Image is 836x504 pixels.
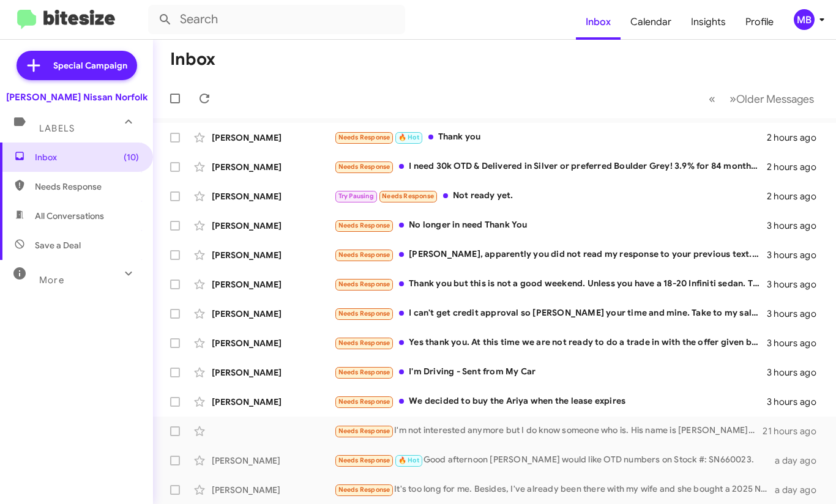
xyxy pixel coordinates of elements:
[398,133,419,141] span: 🔥 Hot
[382,192,434,200] span: Needs Response
[334,218,767,232] div: No longer in need Thank You
[722,86,821,111] button: Next
[767,308,826,320] div: 3 hours ago
[736,4,783,40] a: Profile
[53,59,127,72] span: Special Campaign
[767,396,826,408] div: 3 hours ago
[338,368,390,376] span: Needs Response
[398,456,419,464] span: 🔥 Hot
[794,9,815,30] div: MB
[212,249,334,261] div: [PERSON_NAME]
[39,275,64,286] span: More
[212,161,334,173] div: [PERSON_NAME]
[730,91,736,106] span: »
[212,484,334,496] div: [PERSON_NAME]
[6,91,147,103] div: [PERSON_NAME] Nissan Norfolk
[681,4,736,40] a: Insights
[212,366,334,379] div: [PERSON_NAME]
[334,336,767,350] div: Yes thank you. At this time we are not ready to do a trade in with the offer given by your team.
[767,366,826,379] div: 3 hours ago
[334,248,767,262] div: [PERSON_NAME], apparently you did not read my response to your previous text. A failure of the au...
[212,308,334,320] div: [PERSON_NAME]
[338,486,390,494] span: Needs Response
[35,180,139,193] span: Needs Response
[709,91,715,106] span: «
[702,86,821,111] nav: Page navigation example
[35,151,139,163] span: Inbox
[212,132,334,144] div: [PERSON_NAME]
[338,456,390,464] span: Needs Response
[767,249,826,261] div: 3 hours ago
[783,9,823,30] button: MB
[334,306,767,321] div: I can't get credit approval so [PERSON_NAME] your time and mine. Take to my sales man if you can ...
[334,424,763,438] div: I'm not interested anymore but I do know someone who is. His name is [PERSON_NAME]. His number is...
[767,161,826,173] div: 2 hours ago
[338,398,390,406] span: Needs Response
[338,163,390,171] span: Needs Response
[334,483,774,497] div: It's too long for me. Besides, I've already been there with my wife and she bought a 2025 Nissan ...
[774,484,826,496] div: a day ago
[338,309,390,317] span: Needs Response
[334,365,767,379] div: I'm Driving - Sent from My Car
[35,210,104,222] span: All Conversations
[212,190,334,202] div: [PERSON_NAME]
[212,220,334,232] div: [PERSON_NAME]
[17,51,137,80] a: Special Campaign
[736,92,814,106] span: Older Messages
[35,239,81,251] span: Save a Deal
[338,192,374,200] span: Try Pausing
[39,123,75,134] span: Labels
[334,453,774,467] div: Good afternoon [PERSON_NAME] would like OTD numbers on Stock #: SN660023.
[124,151,139,163] span: (10)
[767,132,826,144] div: 2 hours ago
[767,190,826,202] div: 2 hours ago
[576,4,621,40] a: Inbox
[338,339,390,347] span: Needs Response
[212,454,334,467] div: [PERSON_NAME]
[338,221,390,229] span: Needs Response
[334,130,767,144] div: Thank you
[170,50,215,69] h1: Inbox
[334,189,767,203] div: Not ready yet.
[148,5,405,34] input: Search
[701,86,723,111] button: Previous
[338,251,390,259] span: Needs Response
[338,427,390,435] span: Needs Response
[338,280,390,288] span: Needs Response
[767,220,826,232] div: 3 hours ago
[212,396,334,408] div: [PERSON_NAME]
[212,337,334,349] div: [PERSON_NAME]
[767,337,826,349] div: 3 hours ago
[767,278,826,291] div: 3 hours ago
[763,425,826,437] div: 21 hours ago
[212,278,334,291] div: [PERSON_NAME]
[334,277,767,291] div: Thank you but this is not a good weekend. Unless you have a 18-20 Infiniti sedan. Thanks anyway.
[774,454,826,467] div: a day ago
[621,4,681,40] a: Calendar
[338,133,390,141] span: Needs Response
[334,395,767,409] div: We decided to buy the Ariya when the lease expires
[334,160,767,174] div: I need 30k OTD & Delivered in Silver or preferred Boulder Grey! 3.9% for 84 months and I have Tie...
